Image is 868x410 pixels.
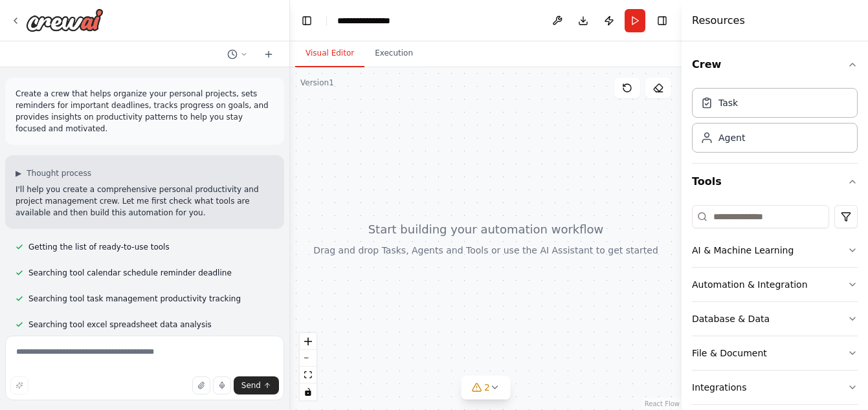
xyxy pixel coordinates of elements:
[28,268,232,278] span: Searching tool calendar schedule reminder deadline
[718,96,738,109] div: Task
[27,168,91,178] span: Thought process
[295,40,364,67] button: Visual Editor
[484,381,490,394] span: 2
[26,8,104,32] img: Logo
[300,383,317,400] button: toggle interactivity
[692,312,770,325] div: Database & Data
[692,47,858,83] button: Crew
[16,88,274,135] p: Create a crew that helps organize your personal projects, sets reminders for important deadlines,...
[718,131,745,144] div: Agent
[16,168,21,178] span: ▶
[298,12,316,30] button: Hide left sidebar
[692,381,746,394] div: Integrations
[692,83,858,163] div: Crew
[692,233,858,267] button: AI & Machine Learning
[28,242,170,252] span: Getting the list of ready-to-use tools
[258,47,279,62] button: Start a new chat
[28,319,212,330] span: Searching tool excel spreadsheet data analysis
[16,168,91,178] button: ▶Thought process
[10,376,28,394] button: Improve this prompt
[653,12,671,30] button: Hide right sidebar
[692,278,808,291] div: Automation & Integration
[692,336,858,370] button: File & Document
[461,376,511,400] button: 2
[692,164,858,200] button: Tools
[234,376,279,394] button: Send
[692,13,745,28] h4: Resources
[300,350,317,367] button: zoom out
[16,184,274,219] p: I'll help you create a comprehensive personal productivity and project management crew. Let me fi...
[692,244,794,257] div: AI & Machine Learning
[300,78,334,88] div: Version 1
[337,14,390,27] nav: breadcrumb
[222,47,253,62] button: Switch to previous chat
[364,40,423,67] button: Execution
[213,376,231,394] button: Click to speak your automation idea
[300,367,317,383] button: fit view
[300,333,317,350] button: zoom in
[692,302,858,336] button: Database & Data
[692,347,767,360] div: File & Document
[645,400,680,407] a: React Flow attribution
[300,333,317,400] div: React Flow controls
[692,268,858,301] button: Automation & Integration
[241,380,261,391] span: Send
[192,376,210,394] button: Upload files
[28,294,241,304] span: Searching tool task management productivity tracking
[692,371,858,404] button: Integrations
